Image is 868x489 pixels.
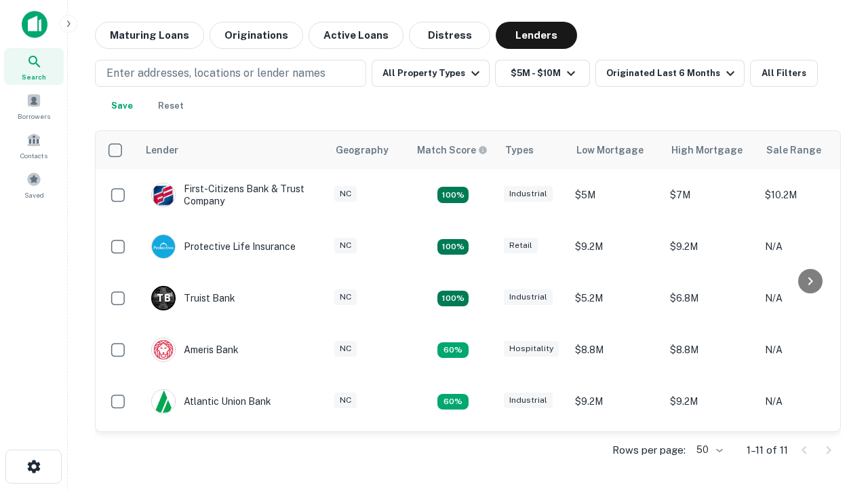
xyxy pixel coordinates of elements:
div: Matching Properties: 1, hasApolloMatch: undefined [437,342,469,359]
div: Low Mortgage [576,142,644,158]
div: Matching Properties: 1, hasApolloMatch: undefined [437,394,469,410]
div: Originated Last 6 Months [606,65,738,81]
p: Rows per page: [612,442,686,458]
div: Hospitality [504,341,559,357]
div: Matching Properties: 2, hasApolloMatch: undefined [437,239,469,255]
div: Protective Life Insurance [151,234,296,259]
div: Types [505,142,534,158]
img: capitalize-icon.png [22,11,47,38]
td: $6.3M [568,427,663,479]
img: picture [152,390,175,413]
button: All Filters [750,60,818,87]
p: 1–11 of 11 [747,442,788,458]
div: Retail [504,238,538,253]
th: Low Mortgage [568,131,663,169]
button: Save your search to get updates of matches that match your search criteria. [100,92,144,120]
div: Ameris Bank [151,338,239,362]
div: Lender [146,142,178,158]
button: Originations [210,22,303,49]
div: NC [334,289,357,305]
div: First-citizens Bank & Trust Company [151,183,314,207]
div: NC [334,238,357,253]
p: Enter addresses, locations or lender names [106,65,325,81]
div: Industrial [504,186,553,202]
a: Contacts [4,127,64,164]
a: Borrowers [4,88,64,124]
div: Truist Bank [151,286,235,310]
div: Atlantic Union Bank [151,389,271,414]
img: picture [152,338,175,361]
div: Industrial [504,289,553,305]
div: High Mortgage [671,142,743,158]
td: $9.2M [568,221,663,272]
span: Contacts [20,150,47,161]
div: Matching Properties: 3, hasApolloMatch: undefined [437,291,469,307]
div: NC [334,186,357,202]
div: Capitalize uses an advanced AI algorithm to match your search with the best lender. The match sco... [417,143,488,158]
th: Geography [328,131,409,169]
th: Lender [138,131,328,169]
div: Sale Range [766,142,821,158]
div: NC [334,393,357,408]
span: Saved [24,189,44,200]
button: Originated Last 6 Months [595,60,745,87]
span: Borrowers [18,111,50,122]
div: NC [334,341,357,357]
h6: Match Score [417,143,485,158]
p: T B [157,291,170,306]
div: Matching Properties: 2, hasApolloMatch: undefined [437,187,469,203]
span: Search [22,71,46,82]
th: High Mortgage [663,131,758,169]
img: picture [152,235,175,258]
td: $9.2M [568,376,663,427]
td: $5.2M [568,272,663,324]
td: $7M [663,169,758,221]
button: Reset [149,92,193,120]
button: Maturing Loans [95,22,204,49]
a: Saved [4,166,64,203]
td: $6.8M [663,272,758,324]
td: $8.8M [663,324,758,376]
div: Geography [336,142,389,158]
button: All Property Types [372,60,490,87]
td: $5M [568,169,663,221]
th: Capitalize uses an advanced AI algorithm to match your search with the best lender. The match sco... [409,131,497,169]
td: $6.3M [663,427,758,479]
button: Lenders [496,22,577,49]
button: Active Loans [309,22,403,49]
div: 50 [691,440,725,460]
img: picture [152,183,175,206]
div: Industrial [504,393,553,408]
iframe: Chat Widget [800,337,868,402]
button: Distress [409,22,490,49]
button: $5M - $10M [495,60,590,87]
th: Types [497,131,568,169]
td: $8.8M [568,324,663,376]
a: Search [4,48,64,85]
td: $9.2M [663,376,758,427]
td: $9.2M [663,221,758,272]
button: Enter addresses, locations or lender names [95,60,366,87]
